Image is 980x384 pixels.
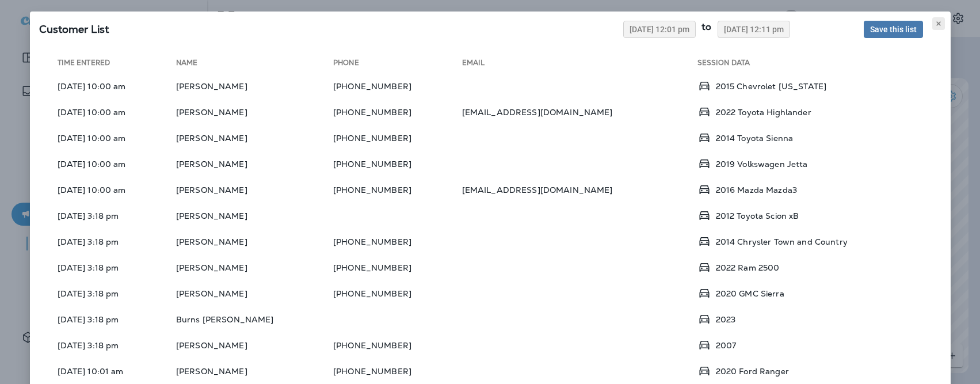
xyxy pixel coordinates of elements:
[462,100,697,124] td: [EMAIL_ADDRESS][DOMAIN_NAME]
[48,230,176,253] td: [DATE] 3:18 pm
[716,108,811,117] p: 2022 Toyota Highlander
[623,21,696,38] button: [DATE] 12:01 pm
[697,364,923,378] div: Vehicle
[48,100,176,124] td: [DATE] 10:00 am
[718,21,790,38] button: [DATE] 12:11 pm
[724,25,784,33] span: [DATE] 12:11 pm
[333,126,462,150] td: [PHONE_NUMBER]
[716,263,780,272] p: 2022 Ram 2500
[716,211,799,220] p: 2012 Toyota Scion xB
[48,307,176,331] td: [DATE] 3:18 pm
[333,178,462,201] td: [PHONE_NUMBER]
[696,21,717,38] div: to
[48,333,176,357] td: [DATE] 3:18 pm
[333,256,462,279] td: [PHONE_NUMBER]
[716,185,797,195] p: 2016 Mazda Mazda3
[870,25,917,33] span: Save this list
[697,105,923,119] div: Vehicle
[716,82,827,91] p: 2015 Chevrolet [US_STATE]
[630,25,689,33] span: [DATE] 12:01 pm
[697,131,923,145] div: Vehicle
[48,282,176,305] td: [DATE] 3:18 pm
[333,100,462,124] td: [PHONE_NUMBER]
[176,359,333,383] td: [PERSON_NAME]
[716,289,784,298] p: 2020 GMC Sierra
[716,134,794,143] p: 2014 Toyota Sienna
[333,282,462,305] td: [PHONE_NUMBER]
[176,307,333,331] td: Burns [PERSON_NAME]
[333,152,462,176] td: [PHONE_NUMBER]
[697,286,923,301] div: Vehicle
[697,338,923,352] div: Vehicle
[176,282,333,305] td: [PERSON_NAME]
[333,58,462,72] th: Phone
[716,367,789,376] p: 2020 Ford Ranger
[716,159,808,169] p: 2019 Volkswagen Jetta
[48,152,176,176] td: [DATE] 10:00 am
[48,359,176,383] td: [DATE] 10:01 am
[697,183,923,197] div: Vehicle
[462,178,697,201] td: [EMAIL_ADDRESS][DOMAIN_NAME]
[48,204,176,227] td: [DATE] 3:18 pm
[176,74,333,98] td: [PERSON_NAME]
[333,333,462,357] td: [PHONE_NUMBER]
[176,126,333,150] td: [PERSON_NAME]
[48,74,176,98] td: [DATE] 10:00 am
[333,359,462,383] td: [PHONE_NUMBER]
[176,333,333,357] td: [PERSON_NAME]
[697,58,932,72] th: Session Data
[333,74,462,98] td: [PHONE_NUMBER]
[716,237,848,246] p: 2014 Chrysler Town and Country
[716,341,737,350] p: 2007
[697,157,923,171] div: Vehicle
[697,79,923,93] div: Vehicle
[176,256,333,279] td: [PERSON_NAME]
[697,312,923,326] div: Vehicle
[462,58,697,72] th: Email
[697,260,923,275] div: Vehicle
[716,315,736,324] p: 2023
[176,178,333,201] td: [PERSON_NAME]
[48,256,176,279] td: [DATE] 3:18 pm
[697,208,923,223] div: Vehicle
[176,152,333,176] td: [PERSON_NAME]
[176,230,333,253] td: [PERSON_NAME]
[333,230,462,253] td: [PHONE_NUMBER]
[39,22,109,36] span: SQL
[48,178,176,201] td: [DATE] 10:00 am
[48,126,176,150] td: [DATE] 10:00 am
[176,100,333,124] td: [PERSON_NAME]
[176,204,333,227] td: [PERSON_NAME]
[48,58,176,72] th: Time Entered
[176,58,333,72] th: Name
[697,234,923,249] div: Vehicle
[864,21,923,38] button: Save this list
